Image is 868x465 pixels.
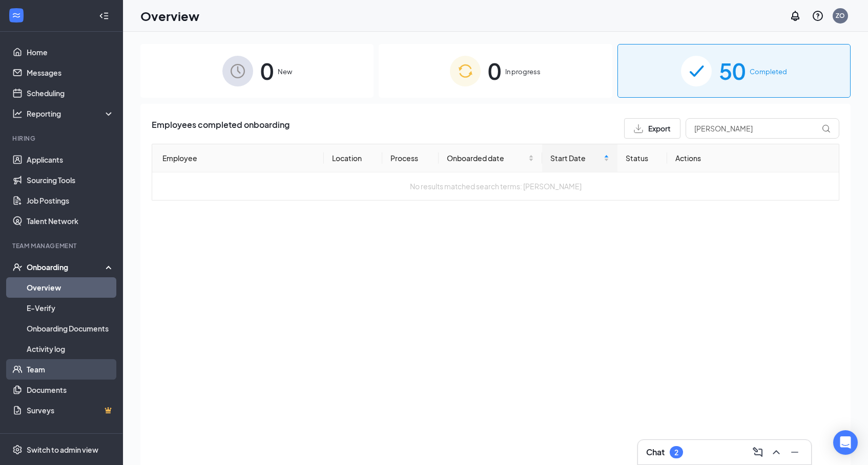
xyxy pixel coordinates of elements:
[152,118,290,139] span: Employees completed onboarding
[99,11,109,21] svg: Collapse
[12,241,112,250] div: Team Management
[278,67,292,77] span: New
[686,118,839,139] input: Search by Name, Job Posting, or Process
[27,359,114,380] a: Team
[27,170,114,190] a: Sourcing Tools
[27,277,114,298] a: Overview
[770,446,782,458] svg: ChevronUp
[152,144,324,172] th: Employee
[447,152,526,164] span: Onboarded date
[27,149,114,170] a: Applicants
[789,446,801,458] svg: Minimize
[27,190,114,211] a: Job Postings
[648,125,671,132] span: Export
[624,118,680,139] button: Export
[787,444,803,460] button: Minimize
[550,152,602,164] span: Start Date
[27,62,114,83] a: Messages
[12,134,112,143] div: Hiring
[27,339,114,359] a: Activity log
[27,445,98,455] div: Switch to admin view
[12,108,23,119] svg: Analysis
[505,67,541,77] span: In progress
[27,42,114,62] a: Home
[646,447,665,458] h3: Chat
[674,448,678,457] div: 2
[789,10,801,22] svg: Notifications
[750,444,766,460] button: ComposeMessage
[750,67,787,77] span: Completed
[324,144,382,172] th: Location
[617,144,667,172] th: Status
[439,144,542,172] th: Onboarded date
[260,53,274,88] span: 0
[27,298,114,318] a: E-Verify
[752,446,764,458] svg: ComposeMessage
[833,430,858,455] div: Open Intercom Messenger
[27,318,114,339] a: Onboarding Documents
[488,53,501,88] span: 0
[11,10,22,20] svg: WorkstreamLogo
[382,144,438,172] th: Process
[27,108,115,119] div: Reporting
[27,211,114,231] a: Talent Network
[719,53,746,88] span: 50
[140,7,199,25] h1: Overview
[667,144,839,172] th: Actions
[152,172,839,200] td: No results matched search terms: [PERSON_NAME]
[27,380,114,400] a: Documents
[12,262,23,272] svg: UserCheck
[768,444,784,460] button: ChevronUp
[27,83,114,103] a: Scheduling
[12,445,23,455] svg: Settings
[27,400,114,420] a: SurveysCrown
[27,262,106,272] div: Onboarding
[836,11,845,20] div: ZO
[812,10,824,22] svg: QuestionInfo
